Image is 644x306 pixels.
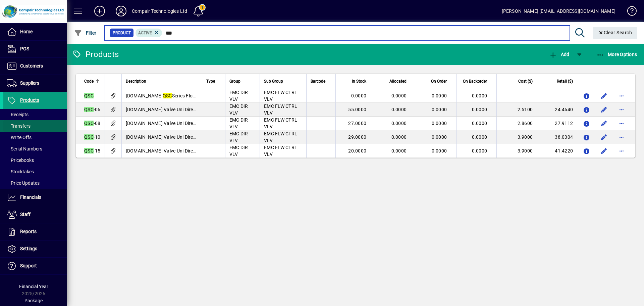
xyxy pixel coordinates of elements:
[264,145,297,157] span: EMC FLW CTRL VLV
[7,135,32,140] span: Write Offs
[461,78,493,85] div: On Backorder
[110,5,132,17] button: Profile
[7,169,34,174] span: Stocktakes
[72,49,119,60] div: Products
[593,27,638,39] button: Clear
[3,41,67,57] a: POS
[3,120,67,132] a: Transfers
[20,229,37,234] span: Reports
[74,30,97,36] span: Filter
[391,148,407,154] span: 0.0000
[432,93,447,98] span: 0.0000
[206,78,221,85] div: Type
[496,144,537,158] td: 3.9000
[3,75,67,92] a: Suppliers
[84,78,101,85] div: Code
[348,121,366,126] span: 27.0000
[348,107,366,112] span: 55.0000
[84,148,94,154] em: QSC
[472,134,487,140] span: 0.0000
[595,48,639,60] button: More Options
[472,148,487,154] span: 0.0000
[557,78,573,85] span: Retail ($)
[537,130,577,144] td: 38.0304
[24,298,43,303] span: Package
[20,46,29,51] span: POS
[126,78,146,85] span: Description
[537,117,577,130] td: 27.9112
[126,148,247,154] span: [DOMAIN_NAME] Valve Uni Directional Flow Control 1/2"
[496,130,537,144] td: 3.9000
[229,78,256,85] div: Group
[598,30,632,35] span: Clear Search
[84,134,94,140] em: QSC
[599,118,609,129] button: Edit
[472,93,487,98] span: 0.0000
[20,63,43,69] span: Customers
[19,284,48,289] span: Financial Year
[229,103,248,116] span: EMC DIR VLV
[537,144,577,158] td: 41.4220
[380,78,413,85] div: Allocated
[596,52,637,57] span: More Options
[126,134,247,140] span: [DOMAIN_NAME] Valve Uni Directional Flow Control 3/8"
[3,109,67,120] a: Receipts
[616,132,627,142] button: More options
[20,29,33,34] span: Home
[3,189,67,206] a: Financials
[132,6,187,16] div: Compair Technologies Ltd
[3,206,67,223] a: Staff
[3,177,67,189] a: Price Updates
[7,158,34,163] span: Pricebooks
[3,258,67,274] a: Support
[616,145,627,156] button: More options
[432,148,447,154] span: 0.0000
[84,148,101,154] span: -15
[599,104,609,115] button: Edit
[3,58,67,75] a: Customers
[229,78,240,85] span: Group
[432,134,447,140] span: 0.0000
[351,93,367,98] span: 0.0000
[264,131,297,143] span: EMC FLW CTRL VLV
[391,134,407,140] span: 0.0000
[126,93,258,98] span: [DOMAIN_NAME] Series Flow Control Valve (Precise Type)
[84,134,101,140] span: -10
[3,24,67,40] a: Home
[264,90,297,102] span: EMC FLW CTRL VLV
[136,29,162,37] mat-chip: Activation Status: Active
[537,103,577,117] td: 24.4640
[20,263,37,268] span: Support
[311,78,331,85] div: Barcode
[89,5,110,17] button: Add
[84,107,94,112] em: QSC
[616,90,627,101] button: More options
[599,132,609,142] button: Edit
[391,121,407,126] span: 0.0000
[84,121,94,126] em: QSC
[549,52,569,57] span: Add
[3,132,67,143] a: Write Offs
[352,78,366,85] span: In Stock
[616,104,627,115] button: More options
[264,117,297,129] span: EMC FLW CTRL VLV
[20,194,41,200] span: Financials
[348,134,366,140] span: 29.0000
[229,90,248,102] span: EMC DIR VLV
[7,180,40,186] span: Price Updates
[432,121,447,126] span: 0.0000
[20,212,31,217] span: Staff
[472,121,487,126] span: 0.0000
[496,103,537,117] td: 2.5100
[389,78,407,85] span: Allocated
[20,80,39,86] span: Suppliers
[84,121,101,126] span: -08
[7,123,31,129] span: Transfers
[84,78,94,85] span: Code
[3,155,67,166] a: Pricebooks
[3,143,67,155] a: Serial Numbers
[126,121,247,126] span: [DOMAIN_NAME] Valve Uni Directional Flow Control 1/4"
[113,30,131,36] span: Product
[206,78,215,85] span: Type
[391,107,407,112] span: 0.0000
